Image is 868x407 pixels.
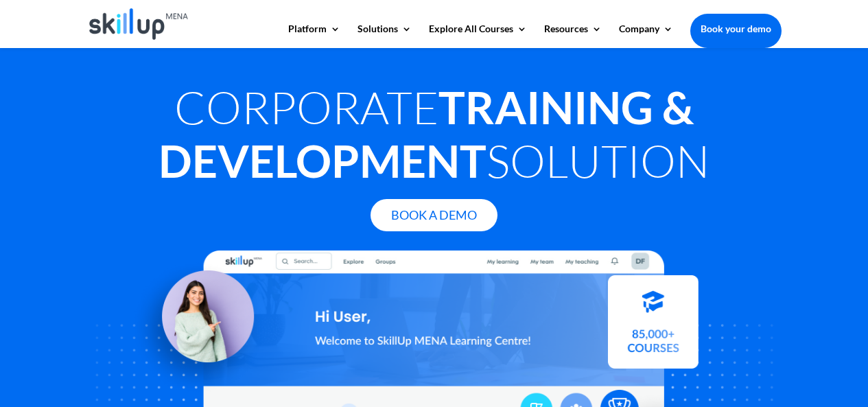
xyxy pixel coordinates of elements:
iframe: Chat Widget [640,259,868,407]
a: Explore All Courses [429,24,527,47]
a: Book A Demo [371,199,497,231]
a: Book your demo [690,14,782,44]
a: Company [619,24,673,47]
img: Courses library - SkillUp MENA [608,281,699,374]
h1: Corporate Solution [87,80,782,194]
a: Solutions [357,24,412,47]
img: Skillup Mena [89,8,189,40]
a: Resources [544,24,602,47]
img: Learning Management Solution - SkillUp [128,255,267,394]
a: Platform [288,24,340,47]
strong: Training & Development [159,80,694,187]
